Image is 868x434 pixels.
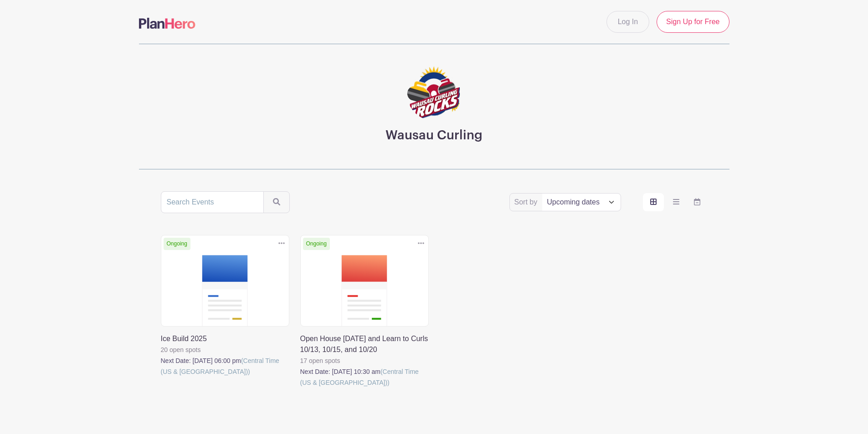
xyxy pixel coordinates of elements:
img: logo-507f7623f17ff9eddc593b1ce0a138ce2505c220e1c5a4e2b4648c50719b7d32.svg [139,18,195,29]
input: Search Events [161,191,264,213]
a: Sign Up for Free [657,11,729,33]
div: order and view [643,193,708,211]
img: logo-1.png [407,66,462,121]
a: Log In [606,11,649,33]
h3: Wausau Curling [385,128,483,143]
label: Sort by [514,197,540,208]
